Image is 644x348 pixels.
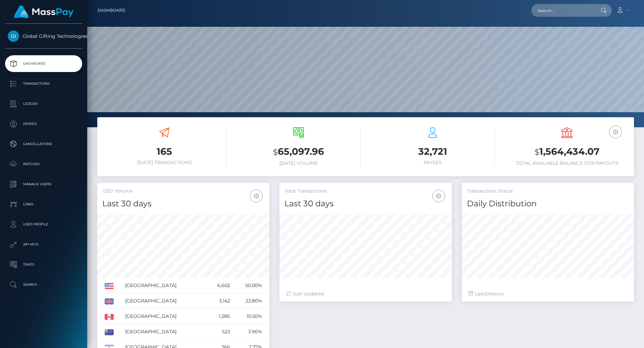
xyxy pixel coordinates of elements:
[232,324,265,340] td: 3.96%
[5,116,82,132] a: Payees
[5,256,82,273] a: Taxes
[105,283,114,289] img: US.png
[5,55,82,72] a: Dashboard
[105,314,114,320] img: CA.png
[206,309,232,324] td: 1,386
[8,30,19,42] img: Global Gifting Technologies Inc
[105,329,114,335] img: AU.png
[5,136,82,152] a: Cancellations
[232,309,265,324] td: 10.50%
[206,324,232,340] td: 523
[8,199,79,209] p: Links
[5,276,82,293] a: Search
[286,290,445,297] div: Just Updated
[206,278,232,293] td: 6,602
[371,160,495,165] h6: Payees
[236,145,361,159] h3: 65,097.96
[8,119,79,129] p: Payees
[8,79,79,89] p: Transactions
[5,95,82,112] a: Ledger
[232,293,265,309] td: 23.80%
[98,3,125,17] a: Dashboard
[123,278,206,293] td: [GEOGRAPHIC_DATA]
[102,160,226,165] h6: [DATE] Transactions
[105,298,114,304] img: GB.png
[14,5,73,18] img: MassPay Logo
[8,139,79,149] p: Cancellations
[505,160,629,166] h6: Total Available Balance for Payouts
[284,198,446,210] h4: Last 30 days
[535,147,539,157] small: $
[5,216,82,233] a: User Profile
[5,176,82,193] a: Manage Users
[371,145,495,158] h3: 32,721
[5,196,82,213] a: Links
[232,278,265,293] td: 50.00%
[467,188,629,195] h5: Transactions Status
[5,156,82,172] a: Batches
[236,160,361,166] h6: [DATE] Volume
[8,280,79,290] p: Search
[123,324,206,340] td: [GEOGRAPHIC_DATA]
[469,290,627,297] div: Last hours
[5,236,82,253] a: API Keys
[8,219,79,229] p: User Profile
[123,293,206,309] td: [GEOGRAPHIC_DATA]
[102,188,264,195] h5: USD Volume
[8,179,79,189] p: Manage Users
[8,159,79,169] p: Batches
[8,239,79,250] p: API Keys
[8,59,79,69] p: Dashboard
[467,198,629,210] h4: Daily Distribution
[531,4,594,17] input: Search...
[273,147,278,157] small: $
[5,75,82,92] a: Transactions
[102,198,264,210] h4: Last 30 days
[123,309,206,324] td: [GEOGRAPHIC_DATA]
[5,33,82,39] span: Global Gifting Technologies Inc
[505,145,629,159] h3: 1,564,434.07
[206,293,232,309] td: 3,142
[485,291,490,297] span: 24
[284,188,446,195] h5: Total Transactions
[102,145,226,158] h3: 165
[8,99,79,109] p: Ledger
[8,260,79,270] p: Taxes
